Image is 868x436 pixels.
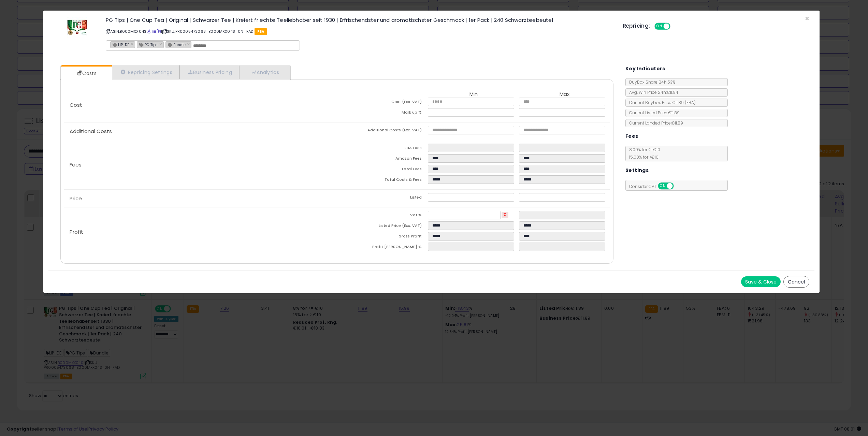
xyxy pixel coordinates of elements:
[337,144,428,154] td: FBA Fees
[337,98,428,108] td: Cost (Exc. VAT)
[64,129,337,134] p: Additional Costs
[672,183,683,189] span: OFF
[626,110,680,116] span: Current Listed Price: €11.89
[337,243,428,253] td: Profit [PERSON_NAME] %
[239,65,290,79] a: Analytics
[337,165,428,175] td: Total Fees
[337,232,428,243] td: Gross Profit
[741,276,781,287] button: Save & Close
[106,26,612,37] p: ASIN: B000MXX04S | SKU: PR0005473068_B000MXX04S_0N_FAD
[805,14,809,24] span: ×
[337,221,428,232] td: Listed Price (Exc. VAT)
[157,29,161,34] a: Your listing only
[519,91,610,98] th: Max
[337,175,428,186] td: Total Costs & Fees
[655,24,664,29] span: ON
[623,23,650,29] h5: Repricing:
[672,100,696,105] span: €11.89
[626,147,660,160] span: 8.00 % for <= €10
[626,154,659,160] span: 15.00 % for > €10
[625,166,649,175] h5: Settings
[337,193,428,204] td: Listed
[147,29,151,34] a: BuyBox page
[659,183,667,189] span: ON
[626,89,678,95] span: Avg. Win Price 24h: €11.94
[67,17,87,38] img: 41wg+sAcXNL._SL60_.jpg
[669,24,680,29] span: OFF
[131,41,135,47] a: ×
[61,67,111,80] a: Costs
[337,154,428,165] td: Amazon Fees
[106,17,612,23] h3: PG Tips | One Cup Tea | Original | Schwarzer Tee | Kreiert fr echte Teeliebhaber seit 1930 | Erfr...
[166,42,186,47] span: Bundle
[428,91,519,98] th: Min
[179,65,239,79] a: Business Pricing
[337,126,428,136] td: Additional Costs (Exc. VAT)
[337,108,428,119] td: Mark up %
[783,276,809,288] button: Cancel
[64,102,337,108] p: Cost
[112,65,179,79] a: Repricing Settings
[625,132,638,141] h5: Fees
[625,64,665,73] h5: Key Indicators
[64,229,337,235] p: Profit
[685,100,696,105] span: ( FBA )
[64,196,337,201] p: Price
[137,42,158,47] span: PG Tips
[187,41,191,47] a: ×
[159,41,163,47] a: ×
[626,184,683,189] span: Consider CPT:
[626,79,675,85] span: BuyBox Share 24h: 53%
[153,29,156,34] a: All offer listings
[626,120,683,126] span: Current Landed Price: €11.89
[337,211,428,221] td: Vat %
[626,100,696,105] span: Current Buybox Price:
[111,42,129,47] span: LIP-DE
[64,162,337,168] p: Fees
[255,28,267,35] span: FBA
